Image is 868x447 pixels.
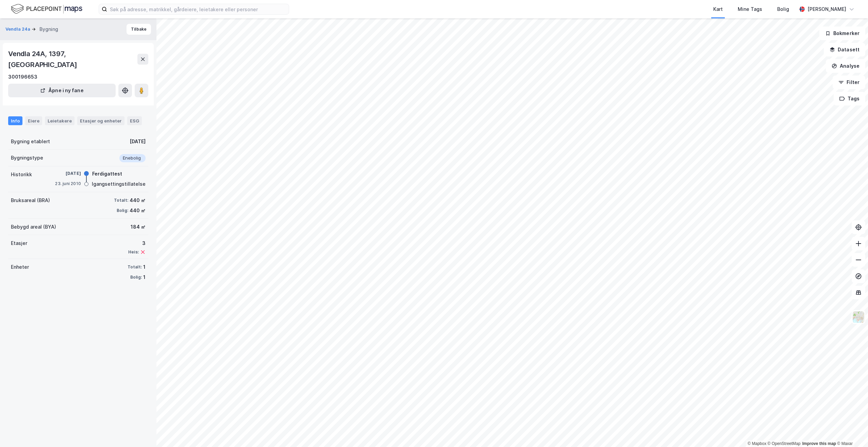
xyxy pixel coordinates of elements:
[143,263,146,271] div: 1
[11,196,50,204] div: Bruksareal (BRA)
[130,206,146,215] div: 440 ㎡
[128,264,142,270] div: Totalt:
[11,223,56,231] div: Bebygd areal (BYA)
[11,154,43,162] div: Bygningstype
[92,170,122,178] div: Ferdigattest
[768,441,801,446] a: OpenStreetMap
[713,5,723,13] div: Kart
[824,43,865,56] button: Datasett
[130,196,146,204] div: 440 ㎡
[39,25,58,33] div: Bygning
[54,181,81,187] div: 23. juni 2010
[5,26,32,33] button: Vendla 24a
[130,275,142,280] div: Bolig:
[819,27,865,40] button: Bokmerker
[127,116,142,125] div: ESG
[8,73,37,81] div: 300196653
[852,311,865,324] img: Z
[826,59,865,73] button: Analyse
[130,137,146,146] div: [DATE]
[128,249,139,255] div: Heis:
[738,5,762,13] div: Mine Tags
[54,170,81,177] div: [DATE]
[807,5,846,13] div: [PERSON_NAME]
[25,116,42,125] div: Eiere
[11,239,27,247] div: Etasjer
[8,84,116,97] button: Åpne i ny fane
[114,198,128,203] div: Totalt:
[11,3,82,15] img: logo.f888ab2527a4732fd821a326f86c7f29.svg
[802,441,836,446] a: Improve this map
[127,24,151,35] button: Tilbake
[11,137,50,146] div: Bygning etablert
[833,76,865,89] button: Filter
[834,92,865,105] button: Tags
[80,118,122,124] div: Etasjer og enheter
[834,414,868,447] div: Kontrollprogram for chat
[11,170,32,179] div: Historikk
[143,273,146,281] div: 1
[117,208,128,213] div: Bolig:
[107,4,289,14] input: Søk på adresse, matrikkel, gårdeiere, leietakere eller personer
[128,239,146,247] div: 3
[8,48,137,70] div: Vendla 24A, 1397, [GEOGRAPHIC_DATA]
[777,5,789,13] div: Bolig
[45,116,74,125] div: Leietakere
[834,414,868,447] iframe: Chat Widget
[11,263,29,271] div: Enheter
[92,180,146,188] div: Igangsettingstillatelse
[748,441,766,446] a: Mapbox
[131,223,146,231] div: 184 ㎡
[8,116,22,125] div: Info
